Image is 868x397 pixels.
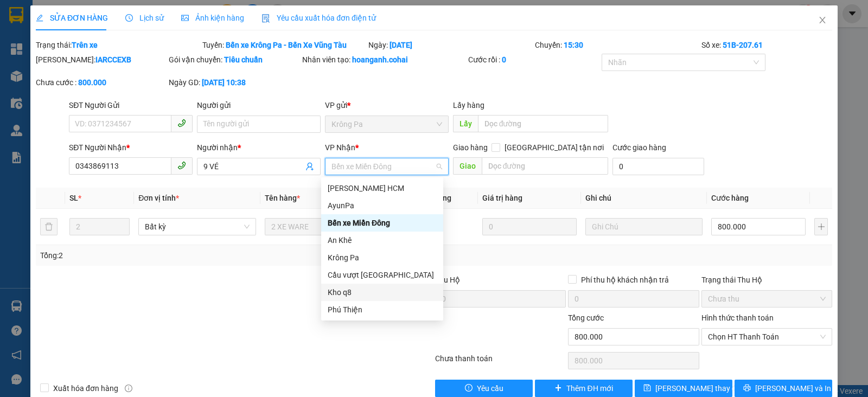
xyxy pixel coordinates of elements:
[612,158,704,175] input: Cước giao hàng
[482,157,609,175] input: Dọc đường
[328,234,437,246] div: An Khê
[577,274,673,286] span: Phí thu hộ khách nhận trả
[321,266,443,284] div: Cầu vượt Bình Phước
[5,34,63,50] h2: KNMZCQX2
[36,14,43,22] span: edit
[612,143,666,152] label: Cước giao hàng
[202,78,246,87] b: [DATE] 10:38
[125,385,132,392] span: info-circle
[201,39,368,51] div: Tuyến:
[814,218,828,235] button: plus
[325,99,449,111] div: VP gửi
[328,200,437,212] div: AyunPa
[138,194,179,202] span: Đơn vị tính
[477,382,503,394] span: Yêu cầu
[261,14,376,22] span: Yêu cầu xuất hóa đơn điện tử
[181,14,244,22] span: Ảnh kiện hàng
[655,382,742,394] span: [PERSON_NAME] thay đổi
[197,142,321,153] div: Người nhận
[807,5,838,36] button: Close
[28,8,73,24] b: Cô Hai
[390,41,412,49] b: [DATE]
[321,284,443,301] div: Kho q8
[321,232,443,249] div: An Khê
[36,14,108,22] span: SỬA ĐƠN HÀNG
[145,219,249,235] span: Bất kỳ
[554,384,562,393] span: plus
[482,218,577,235] input: 0
[711,194,749,202] span: Cước hàng
[321,180,443,197] div: Trần Phú HCM
[435,380,533,397] button: exclamation-circleYêu cầu
[97,41,118,54] span: Gửi:
[265,194,300,202] span: Tên hàng
[581,188,707,209] th: Ghi chú
[325,143,355,152] span: VP Nhận
[169,76,299,88] div: Ngày GD:
[701,313,774,322] label: Hình thức thanh toán
[302,54,467,66] div: Nhân viên tạo:
[321,301,443,318] div: Phú Thiện
[478,115,609,132] input: Dọc đường
[321,197,443,214] div: AyunPa
[723,41,763,49] b: 51B-207.61
[321,214,443,232] div: Bến xe Miền Đông
[352,55,408,64] b: hoanganh.cohai
[465,384,473,393] span: exclamation-circle
[535,380,633,397] button: plusThêm ĐH mới
[735,380,832,397] button: printer[PERSON_NAME] và In
[97,75,138,94] span: 1 hộp
[635,380,732,397] button: save[PERSON_NAME] thay đổi
[321,249,443,266] div: Krông Pa
[328,304,437,316] div: Phú Thiện
[743,384,751,393] span: printer
[169,54,299,66] div: Gói vận chuyển:
[177,119,186,127] span: phone
[585,218,703,235] input: Ghi Chú
[40,249,336,261] div: Tổng: 2
[40,218,58,235] button: delete
[331,116,442,132] span: Krông Pa
[701,274,832,286] div: Trạng thái Thu Hộ
[78,78,106,87] b: 800.000
[435,276,460,284] span: Thu Hộ
[125,14,164,22] span: Lịch sử
[72,41,98,49] b: Trên xe
[125,14,133,22] span: clock-circle
[708,329,826,345] span: Chọn HT Thanh Toán
[453,143,488,152] span: Giao hàng
[226,41,347,49] b: Bến xe Krông Pa - Bến Xe Vũng Tàu
[261,14,270,23] img: icon
[453,101,484,110] span: Lấy hàng
[35,39,201,51] div: Trạng thái:
[566,382,612,394] span: Thêm ĐH mới
[708,291,826,307] span: Chưa thu
[177,161,186,170] span: phone
[328,286,437,298] div: Kho q8
[328,217,437,229] div: Bến xe Miền Đông
[197,99,321,111] div: Người gửi
[305,162,314,171] span: user-add
[328,252,437,264] div: Krông Pa
[69,194,78,202] span: SL
[534,39,700,51] div: Chuyến:
[95,55,131,64] b: IARCCEXB
[97,59,136,72] span: AyunPa
[502,55,506,64] b: 0
[568,313,604,322] span: Tổng cước
[564,41,583,49] b: 15:30
[434,353,567,372] div: Chưa thanh toán
[500,142,608,153] span: [GEOGRAPHIC_DATA] tận nơi
[69,142,193,153] div: SĐT Người Nhận
[643,384,651,393] span: save
[97,29,137,37] span: [DATE] 16:50
[755,382,831,394] span: [PERSON_NAME] và In
[69,99,193,111] div: SĐT Người Gửi
[468,54,599,66] div: Cước rồi :
[328,182,437,194] div: [PERSON_NAME] HCM
[818,16,827,24] span: close
[367,39,534,51] div: Ngày:
[36,76,167,88] div: Chưa cước :
[331,158,442,175] span: Bến xe Miền Đông
[453,157,482,175] span: Giao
